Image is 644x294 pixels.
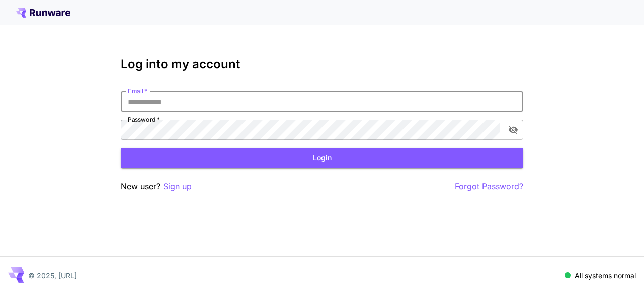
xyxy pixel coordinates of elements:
button: Login [121,148,523,168]
h3: Log into my account [121,57,523,71]
button: Sign up [163,180,192,193]
button: toggle password visibility [504,121,522,139]
label: Password [128,115,160,124]
label: Email [128,87,147,95]
p: New user? [121,180,192,193]
p: © 2025, [URL] [28,270,77,281]
button: Forgot Password? [455,180,523,193]
p: All systems normal [575,270,636,281]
